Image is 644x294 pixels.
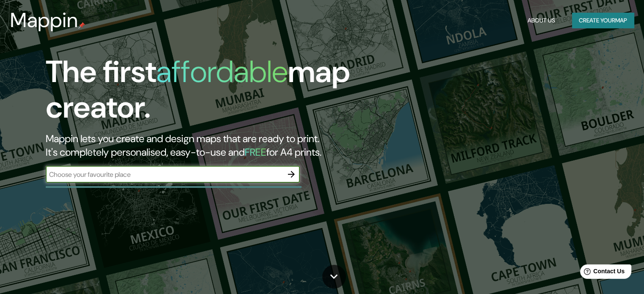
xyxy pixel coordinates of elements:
h2: Mappin lets you create and design maps that are ready to print. It's completely personalised, eas... [46,132,368,159]
input: Choose your favourite place [46,170,283,179]
img: mappin-pin [78,22,85,29]
h1: The first map creator. [46,54,368,132]
iframe: Help widget launcher [569,261,635,285]
h1: affordable [156,52,288,91]
h3: Mappin [10,8,78,32]
h5: FREE [245,146,266,159]
button: About Us [524,13,558,28]
button: Create yourmap [572,13,634,28]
